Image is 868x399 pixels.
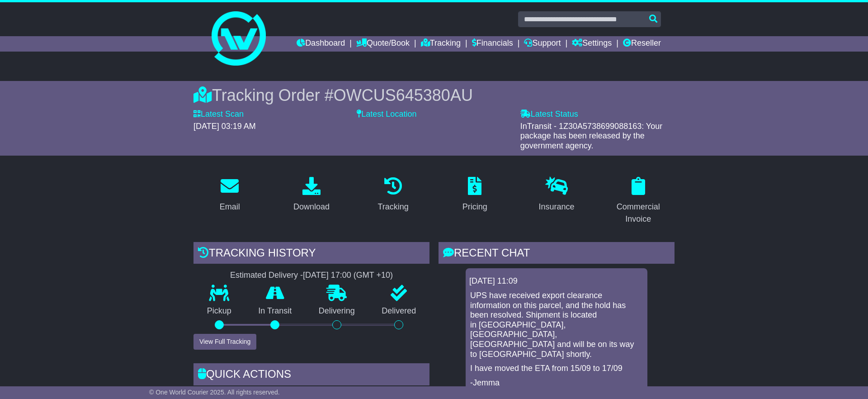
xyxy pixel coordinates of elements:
a: Insurance [533,174,580,216]
button: View Full Tracking [193,334,256,350]
p: -Jemma [470,378,643,388]
div: [DATE] 17:00 (GMT +10) [303,271,393,280]
div: Quick Actions [193,363,429,388]
div: [DATE] 11:09 [469,276,644,286]
p: Delivering [305,306,368,316]
span: [DATE] 03:19 AM [193,122,256,131]
div: Tracking [378,201,409,213]
a: Download [288,174,335,216]
a: Support [524,36,561,52]
div: Tracking Order # [193,85,675,105]
div: Email [220,201,240,213]
label: Latest Scan [193,109,244,119]
div: RECENT CHAT [439,242,675,266]
span: InTransit - 1Z30A5738699088163: Your package has been released by the government agency. [520,122,663,150]
a: Dashboard [297,36,345,52]
p: Pickup [193,306,245,316]
a: Pricing [457,174,493,216]
a: Financials [472,36,513,52]
a: Tracking [421,36,461,52]
span: OWCUS645380AU [334,86,473,104]
div: Insurance [538,201,574,213]
div: Commercial Invoice [608,201,669,225]
span: © One World Courier 2025. All rights reserved. [149,389,280,396]
div: Pricing [462,201,487,213]
p: Delivered [368,306,430,316]
div: Tracking history [193,242,429,266]
p: In Transit [245,306,306,316]
a: Reseller [623,36,661,52]
div: Estimated Delivery - [193,271,429,280]
div: Download [293,201,330,213]
a: Tracking [372,174,415,216]
p: UPS have received export clearance information on this parcel, and the hold has been resolved. Sh... [470,291,643,359]
p: I have moved the ETA from 15/09 to 17/09 [470,364,643,374]
a: Email [214,174,246,216]
label: Latest Status [520,109,578,119]
a: Commercial Invoice [602,174,675,228]
a: Quote/Book [356,36,410,52]
a: Settings [572,36,612,52]
label: Latest Location [357,109,416,119]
